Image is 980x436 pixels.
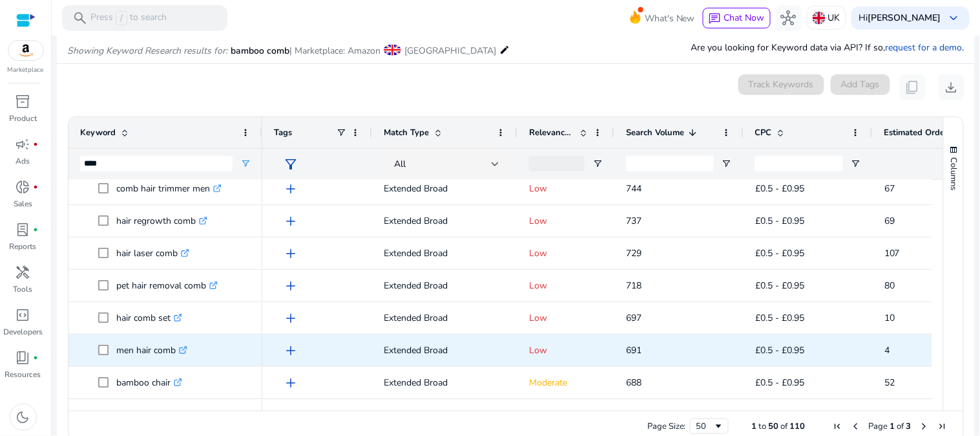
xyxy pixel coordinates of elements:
span: add [283,311,298,326]
span: 697 [626,312,641,324]
span: bamboo comb [231,45,289,57]
span: book_4 [16,350,31,365]
span: add [283,246,298,261]
span: Tags [274,127,292,138]
p: Resources [5,369,41,380]
span: Search Volume [626,127,684,138]
p: Extended Broad [384,369,506,396]
p: Low [529,337,603,364]
span: [GEOGRAPHIC_DATA] [404,45,496,57]
span: search [72,10,88,26]
div: Last Page [937,421,948,431]
a: request for a demo [886,41,963,54]
span: add [283,278,298,294]
span: £0.5 - £0.95 [755,279,804,292]
span: 691 [626,344,641,356]
p: Extended Broad [384,337,506,364]
p: Extended Broad [384,208,506,234]
span: Columns [948,157,960,190]
span: hub [781,10,797,26]
span: keyboard_arrow_down [946,10,962,26]
p: hair regrowth comb [116,208,207,234]
p: Extended Broad [384,175,506,202]
span: 4 [884,344,890,356]
p: Low [529,208,603,234]
p: Marketplace [8,65,44,75]
div: Page Size: [647,420,686,432]
span: donut_small [16,179,31,195]
button: hub [776,5,802,31]
button: Open Filter Menu [722,158,732,169]
span: £0.5 - £0.95 [755,247,804,259]
div: Next Page [919,421,930,431]
span: £0.5 - £0.95 [755,312,804,324]
span: 729 [626,247,641,259]
p: Reports [10,241,37,252]
p: Low [529,305,603,331]
div: Previous Page [851,421,861,431]
span: add [283,343,298,358]
div: 50 [696,420,714,432]
img: uk.svg [813,12,826,25]
p: Extended Broad [384,305,506,331]
i: Showing Keyword Research results for: [67,45,227,57]
input: Search Volume Filter Input [626,156,714,171]
span: 1 [752,420,757,432]
p: Low [529,240,603,267]
span: All [394,158,406,170]
p: Extended Broad [384,272,506,299]
button: Open Filter Menu [240,158,251,169]
input: CPC Filter Input [755,156,843,171]
span: 80 [884,279,895,292]
p: Moderate [529,369,603,396]
p: Extended Broad [384,240,506,267]
span: add [283,181,298,197]
p: Developers [3,326,43,338]
span: chat [709,12,722,25]
span: CPC [755,127,772,138]
button: chatChat Now [703,8,771,28]
span: of [897,420,904,432]
span: 3 [906,420,912,432]
p: Press to search [90,11,167,25]
span: lab_profile [16,222,31,237]
div: First Page [833,421,843,431]
span: filter_alt [283,157,298,172]
p: hair comb set [116,305,182,331]
span: fiber_manual_record [34,142,39,147]
span: Page [869,420,888,432]
span: dark_mode [16,409,31,425]
span: add [283,213,298,229]
span: 110 [790,420,806,432]
span: to [759,420,767,432]
input: Keyword Filter Input [80,156,233,171]
p: bamboo chair [116,369,182,396]
div: Page Size [690,419,729,434]
span: £0.5 - £0.95 [755,376,804,389]
span: 50 [769,420,779,432]
span: Chat Now [724,12,765,24]
span: / [116,11,127,25]
p: Tools [14,283,33,295]
span: | Marketplace: Amazon [289,45,381,57]
span: code_blocks [16,307,31,323]
p: men hair comb [116,337,187,364]
span: Estimated Orders/Month [884,127,962,138]
span: 688 [626,376,641,389]
span: 718 [626,279,641,292]
span: Match Type [384,127,429,138]
p: Are you looking for Keyword data via API? If so, . [691,41,964,54]
span: 107 [884,247,900,259]
span: 1 [890,420,895,432]
span: inventory_2 [16,94,31,109]
span: 737 [626,215,641,227]
p: pet hair removal comb [116,272,218,299]
span: £0.5 - £0.95 [755,215,804,227]
span: download [944,80,959,95]
span: fiber_manual_record [34,355,39,360]
p: Product [9,113,37,124]
p: UK [828,6,840,29]
span: handyman [16,265,31,280]
span: £0.5 - £0.95 [755,344,804,356]
mat-icon: edit [499,42,510,58]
